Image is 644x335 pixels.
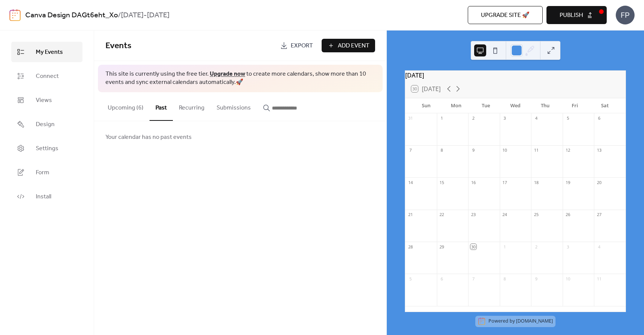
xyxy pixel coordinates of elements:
[533,212,539,218] div: 25
[488,318,553,324] div: Powered by
[11,162,82,183] a: Form
[560,98,590,113] div: Fri
[36,144,58,153] span: Settings
[36,48,63,57] span: My Events
[25,8,118,23] a: Canva Design DAGt6eht_Xo
[471,98,501,113] div: Tue
[616,6,635,24] div: FP
[210,68,245,80] a: Upgrade now
[439,180,445,185] div: 15
[546,6,607,24] button: Publish
[596,116,602,121] div: 6
[407,244,413,250] div: 28
[565,180,571,185] div: 19
[565,212,571,218] div: 26
[36,168,49,177] span: Form
[11,114,82,134] a: Design
[560,11,583,20] span: Publish
[105,38,131,54] span: Events
[407,212,413,218] div: 21
[502,148,508,153] div: 10
[530,98,560,113] div: Thu
[533,180,539,185] div: 18
[470,180,476,185] div: 16
[36,96,52,105] span: Views
[407,276,413,282] div: 5
[150,92,173,121] button: Past
[439,148,445,153] div: 8
[502,212,508,218] div: 24
[36,192,51,201] span: Install
[9,9,21,21] img: logo
[533,116,539,121] div: 4
[470,276,476,282] div: 7
[322,39,375,52] button: Add Event
[11,186,82,207] a: Install
[565,148,571,153] div: 12
[533,276,539,282] div: 9
[121,8,169,23] b: [DATE]-[DATE]
[501,98,530,113] div: Wed
[173,92,211,120] button: Recurring
[407,180,413,185] div: 14
[590,98,620,113] div: Sat
[439,276,445,282] div: 6
[102,92,150,120] button: Upcoming (6)
[405,71,626,80] div: [DATE]
[596,148,602,153] div: 13
[596,180,602,185] div: 20
[470,212,476,218] div: 23
[407,116,413,121] div: 31
[565,244,571,250] div: 3
[565,276,571,282] div: 10
[11,66,82,86] a: Connect
[338,41,369,50] span: Add Event
[105,133,192,142] span: Your calendar has no past events
[36,72,59,81] span: Connect
[516,318,553,324] a: [DOMAIN_NAME]
[502,180,508,185] div: 17
[533,148,539,153] div: 11
[481,11,530,20] span: Upgrade site 🚀
[105,70,375,87] span: This site is currently using the free tier. to create more calendars, show more than 10 events an...
[411,98,441,113] div: Sun
[11,138,82,158] a: Settings
[11,42,82,62] a: My Events
[211,92,257,120] button: Submissions
[565,116,571,121] div: 5
[470,116,476,121] div: 2
[596,212,602,218] div: 27
[439,116,445,121] div: 1
[275,39,319,52] a: Export
[118,8,121,23] b: /
[407,148,413,153] div: 7
[596,244,602,250] div: 4
[502,116,508,121] div: 3
[439,212,445,218] div: 22
[291,41,313,50] span: Export
[439,244,445,250] div: 29
[596,276,602,282] div: 11
[468,6,543,24] button: Upgrade site 🚀
[470,244,476,250] div: 30
[470,148,476,153] div: 9
[502,276,508,282] div: 8
[11,90,82,110] a: Views
[36,120,55,129] span: Design
[502,244,508,250] div: 1
[441,98,471,113] div: Mon
[533,244,539,250] div: 2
